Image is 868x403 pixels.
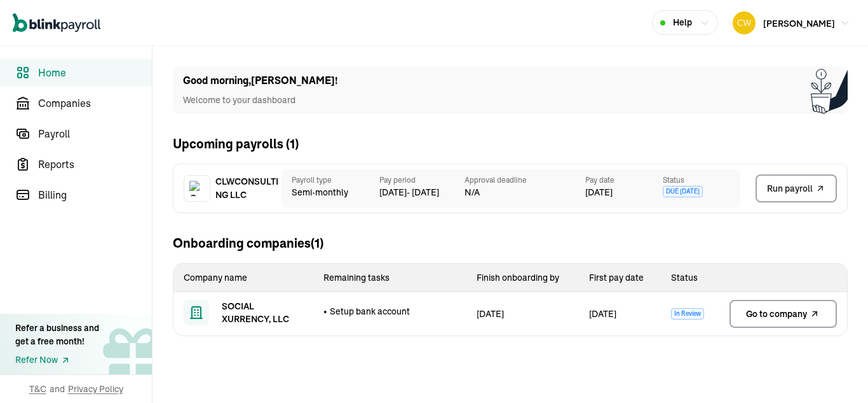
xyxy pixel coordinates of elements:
[767,182,813,195] span: Run payroll
[811,66,848,114] img: Plant illustration
[466,264,579,292] th: Finish onboarding by
[183,73,338,88] h1: Good morning , [PERSON_NAME] !
[585,186,613,199] span: [DATE]
[313,264,466,292] th: Remaining tasks
[215,175,279,202] span: CLWCONSULTING LLC
[663,186,703,197] span: Due [DATE]
[663,174,740,186] span: Status
[173,264,313,292] th: Company name
[38,95,152,111] span: Companies
[804,342,868,403] iframe: Chat Widget
[729,300,837,328] a: Go to company
[183,94,338,107] p: Welcome to your dashboard
[673,16,692,29] span: Help
[579,264,661,292] th: First pay date
[661,264,719,292] th: Status
[38,157,152,172] span: Reports
[379,186,465,199] span: [DATE] - [DATE]
[15,353,99,367] a: Refer Now
[38,65,152,80] span: Home
[323,305,327,318] span: •
[15,322,99,348] div: Refer a business and get a free month!
[173,134,299,153] h2: Upcoming payrolls ( 1 )
[50,383,65,395] span: and
[465,174,585,186] span: Approval deadline
[652,10,718,35] button: Help
[38,187,152,202] span: Billing
[330,305,410,318] span: Setup bank account
[671,308,704,320] span: In Review
[728,9,855,37] button: [PERSON_NAME]
[189,181,205,196] img: Company logo
[763,18,835,29] span: [PERSON_NAME]
[173,234,323,253] h2: Onboarding companies (1)
[756,174,837,202] button: Run payroll
[465,186,585,199] span: N/A
[38,126,152,141] span: Payroll
[292,174,369,186] span: Payroll type
[29,383,46,395] span: T&C
[466,292,579,336] td: [DATE]
[746,308,807,320] span: Go to company
[13,4,100,41] nav: Global
[292,186,369,199] span: Semi-monthly
[68,383,123,395] span: Privacy Policy
[579,292,661,336] td: [DATE]
[379,174,465,186] span: Pay period
[222,300,303,325] span: SOCIAL XURRENCY, LLC
[585,174,663,186] span: Pay date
